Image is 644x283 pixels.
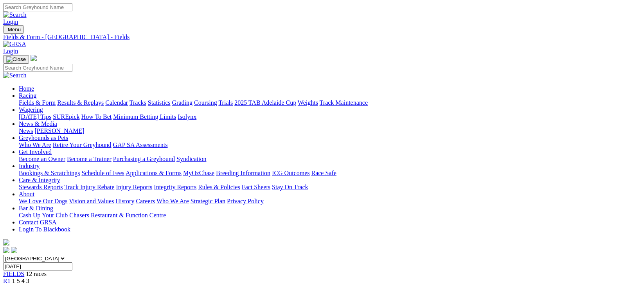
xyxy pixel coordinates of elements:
a: Stewards Reports [19,184,63,190]
a: Industry [19,163,40,169]
a: 2025 TAB Adelaide Cup [234,99,296,106]
a: Weights [298,99,318,106]
img: logo-grsa-white.png [3,239,9,245]
a: Greyhounds as Pets [19,134,68,141]
img: Close [6,56,26,63]
a: Get Involved [19,149,52,155]
a: Strategic Plan [191,198,225,204]
div: Industry [19,170,641,177]
a: SUREpick [53,113,79,120]
a: FIELDS [3,270,24,277]
a: Who We Are [157,198,189,204]
a: Schedule of Fees [81,170,124,176]
a: News [19,127,33,134]
a: We Love Our Dogs [19,198,67,204]
a: Fields & Form - [GEOGRAPHIC_DATA] - Fields [3,34,641,41]
button: Toggle navigation [3,25,24,34]
a: Who We Are [19,141,51,148]
div: Racing [19,99,641,106]
div: About [19,198,641,205]
a: Integrity Reports [154,184,196,190]
a: Chasers Restaurant & Function Centre [69,212,166,219]
a: Minimum Betting Limits [113,113,176,120]
a: Contact GRSA [19,219,56,226]
a: Login [3,48,18,54]
span: 12 races [26,270,47,277]
a: Home [19,85,34,92]
a: Track Maintenance [320,99,368,106]
input: Select date [3,262,72,270]
a: Breeding Information [216,170,270,176]
a: GAP SA Assessments [113,141,168,148]
a: Privacy Policy [227,198,264,204]
a: Care & Integrity [19,177,60,183]
a: Tracks [130,99,146,106]
div: Greyhounds as Pets [19,141,641,149]
div: Care & Integrity [19,184,641,191]
img: logo-grsa-white.png [31,55,37,61]
a: MyOzChase [183,170,214,176]
a: Purchasing a Greyhound [113,156,175,162]
a: News & Media [19,120,57,127]
div: Get Involved [19,156,641,163]
a: Syndication [176,156,206,162]
a: Fields & Form [19,99,56,106]
a: Results & Replays [57,99,104,106]
a: [DATE] Tips [19,113,51,120]
img: GRSA [3,41,26,48]
a: Bar & Dining [19,205,53,211]
a: Vision and Values [69,198,114,204]
input: Search [3,3,72,11]
a: Race Safe [311,170,336,176]
img: Search [3,11,27,18]
a: Injury Reports [116,184,152,190]
a: History [115,198,134,204]
a: About [19,191,34,197]
a: Applications & Forms [126,170,182,176]
a: Racing [19,92,36,99]
a: ICG Outcomes [272,170,309,176]
button: Toggle navigation [3,55,29,64]
input: Search [3,64,72,72]
img: twitter.svg [11,247,17,253]
a: Login To Blackbook [19,226,70,233]
a: Grading [172,99,192,106]
img: Search [3,72,27,79]
img: facebook.svg [3,247,9,253]
a: Wagering [19,106,43,113]
div: Bar & Dining [19,212,641,219]
a: How To Bet [81,113,112,120]
a: Track Injury Rebate [64,184,114,190]
div: Wagering [19,113,641,120]
a: Rules & Policies [198,184,240,190]
span: Menu [8,27,21,32]
a: Isolynx [178,113,196,120]
a: Trials [218,99,233,106]
a: Become an Owner [19,156,65,162]
a: [PERSON_NAME] [34,127,84,134]
a: Retire Your Greyhound [53,141,112,148]
div: News & Media [19,127,641,134]
a: Fact Sheets [242,184,270,190]
a: Login [3,18,18,25]
a: Stay On Track [272,184,308,190]
a: Careers [136,198,155,204]
a: Coursing [194,99,217,106]
a: Bookings & Scratchings [19,170,80,176]
a: Become a Trainer [67,156,112,162]
a: Statistics [148,99,171,106]
a: Cash Up Your Club [19,212,68,219]
a: Calendar [105,99,128,106]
